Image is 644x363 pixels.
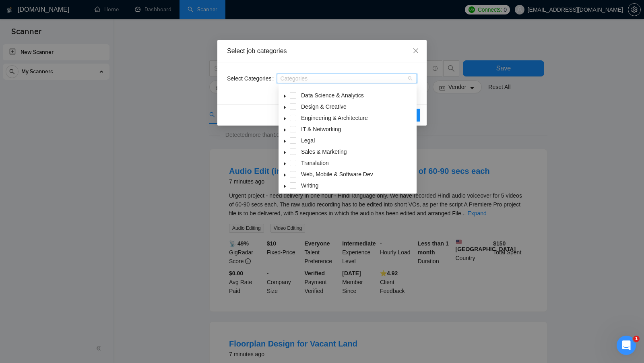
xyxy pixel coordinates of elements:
[301,126,341,132] span: IT & Networking
[283,117,287,121] span: caret-down
[299,169,415,179] span: Web, Mobile & Software Dev
[280,75,282,82] input: Select Categories
[227,72,277,85] label: Select Categories
[301,148,347,155] span: Sales & Marketing
[299,113,415,123] span: Engineering & Architecture
[301,160,329,166] span: Translation
[299,181,415,190] span: Writing
[299,158,415,168] span: Translation
[413,47,419,54] span: close
[301,92,364,99] span: Data Science & Analytics
[405,40,427,62] button: Close
[283,173,287,177] span: caret-down
[283,105,287,109] span: caret-down
[301,103,347,110] span: Design & Creative
[301,115,368,121] span: Engineering & Architecture
[283,94,287,98] span: caret-down
[227,47,417,56] div: Select job categories
[301,171,373,177] span: Web, Mobile & Software Dev
[299,102,415,111] span: Design & Creative
[283,162,287,166] span: caret-down
[301,137,315,144] span: Legal
[633,336,640,342] span: 1
[617,336,636,355] iframe: Intercom live chat
[299,91,415,100] span: Data Science & Analytics
[299,136,415,145] span: Legal
[301,182,318,189] span: Writing
[283,151,287,155] span: caret-down
[299,124,415,134] span: IT & Networking
[283,128,287,132] span: caret-down
[283,139,287,143] span: caret-down
[299,147,415,157] span: Sales & Marketing
[283,184,287,188] span: caret-down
